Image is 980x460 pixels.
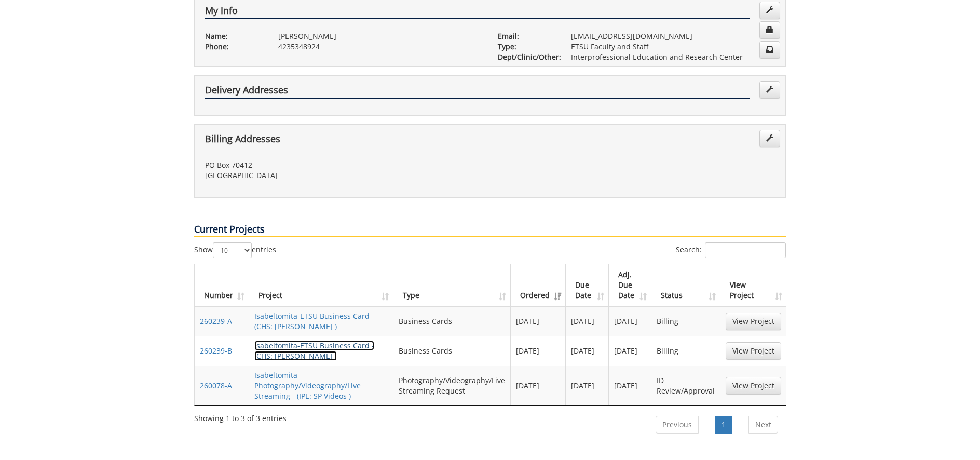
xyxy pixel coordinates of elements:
[194,242,276,258] label: Show entries
[566,366,608,405] td: [DATE]
[759,21,780,39] a: Change Password
[651,306,720,336] td: Billing
[205,31,263,42] p: Name:
[609,366,651,405] td: [DATE]
[194,223,786,237] p: Current Projects
[205,160,482,170] p: PO Box 70412
[254,370,361,401] a: Isabeltomita-Photography/Videography/Live Streaming - (IPE: SP Videos )
[676,242,786,258] label: Search:
[511,366,566,405] td: [DATE]
[748,416,778,434] a: Next
[656,416,699,434] a: Previous
[213,242,252,258] select: Showentries
[720,264,786,306] th: View Project: activate to sort column ascending
[759,2,780,19] a: Edit Info
[651,264,720,306] th: Status: activate to sort column ascending
[566,306,608,336] td: [DATE]
[498,42,555,52] p: Type:
[205,42,263,52] p: Phone:
[205,85,750,99] h4: Delivery Addresses
[249,264,393,306] th: Project: activate to sort column ascending
[759,130,780,147] a: Edit Addresses
[278,31,482,42] p: [PERSON_NAME]
[195,264,249,306] th: Number: activate to sort column ascending
[715,416,732,434] a: 1
[759,41,780,59] a: Change Communication Preferences
[571,52,775,62] p: Interprofessional Education and Research Center
[205,6,750,19] h4: My Info
[609,336,651,366] td: [DATE]
[194,409,287,424] div: Showing 1 to 3 of 3 entries
[566,264,608,306] th: Due Date: activate to sort column ascending
[609,264,651,306] th: Adj. Due Date: activate to sort column ascending
[498,52,555,62] p: Dept/Clinic/Other:
[205,170,482,181] p: [GEOGRAPHIC_DATA]
[393,336,511,366] td: Business Cards
[205,134,750,147] h4: Billing Addresses
[200,316,232,326] a: 260239-A
[393,366,511,405] td: Photography/Videography/Live Streaming Request
[278,42,482,52] p: 4235348924
[726,313,781,330] a: View Project
[726,377,781,395] a: View Project
[511,264,566,306] th: Ordered: activate to sort column ascending
[511,306,566,336] td: [DATE]
[200,381,232,390] a: 260078-A
[566,336,608,366] td: [DATE]
[651,336,720,366] td: Billing
[759,81,780,99] a: Edit Addresses
[571,42,775,52] p: ETSU Faculty and Staff
[705,242,786,258] input: Search:
[393,264,511,306] th: Type: activate to sort column ascending
[511,336,566,366] td: [DATE]
[571,31,775,42] p: [EMAIL_ADDRESS][DOMAIN_NAME]
[726,342,781,360] a: View Project
[609,306,651,336] td: [DATE]
[200,346,232,356] a: 260239-B
[498,31,555,42] p: Email:
[254,341,374,361] a: Isabeltomita-ETSU Business Card - (CHS: [PERSON_NAME] )
[254,311,374,331] a: Isabeltomita-ETSU Business Card - (CHS: [PERSON_NAME] )
[393,306,511,336] td: Business Cards
[651,366,720,405] td: ID Review/Approval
